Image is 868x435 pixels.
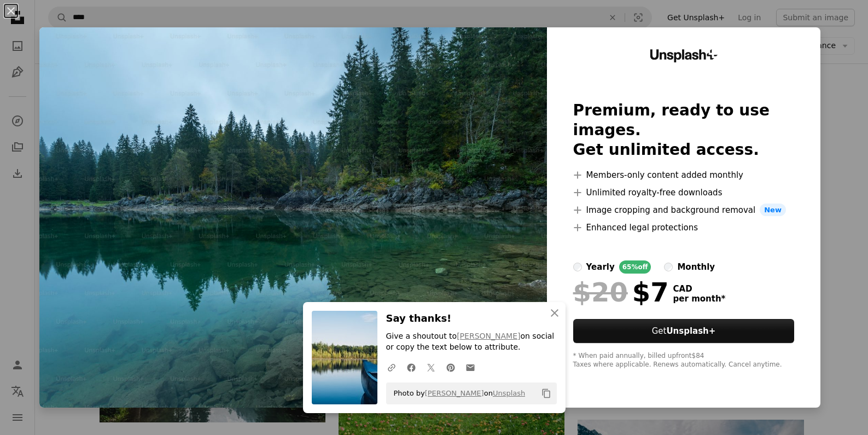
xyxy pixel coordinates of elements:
a: Share on Facebook [401,356,421,378]
span: per month * [673,294,726,304]
button: GetUnsplash+ [573,319,795,343]
a: Share on Pinterest [441,356,461,378]
li: Image cropping and background removal [573,204,795,217]
a: Unsplash [493,389,525,397]
a: [PERSON_NAME] [425,389,484,397]
li: Enhanced legal protections [573,221,795,234]
p: Give a shoutout to on social or copy the text below to attribute. [386,331,557,353]
a: Share on Twitter [421,356,441,378]
input: yearly65%off [573,263,582,271]
strong: Unsplash+ [666,326,715,336]
a: Share over email [461,356,480,378]
li: Unlimited royalty-free downloads [573,186,795,199]
div: $7 [573,278,669,306]
div: monthly [677,260,715,274]
input: monthly [664,263,673,271]
div: * When paid annually, billed upfront $84 Taxes where applicable. Renews automatically. Cancel any... [573,352,795,369]
h3: Say thanks! [386,311,557,327]
span: CAD [673,284,726,294]
h2: Premium, ready to use images. Get unlimited access. [573,101,795,160]
div: 65% off [619,260,651,274]
span: New [760,204,786,217]
span: $20 [573,278,628,306]
div: yearly [586,260,615,274]
span: Photo by on [388,385,526,402]
button: Copy to clipboard [537,384,556,403]
a: [PERSON_NAME] [457,332,520,340]
li: Members-only content added monthly [573,169,795,182]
